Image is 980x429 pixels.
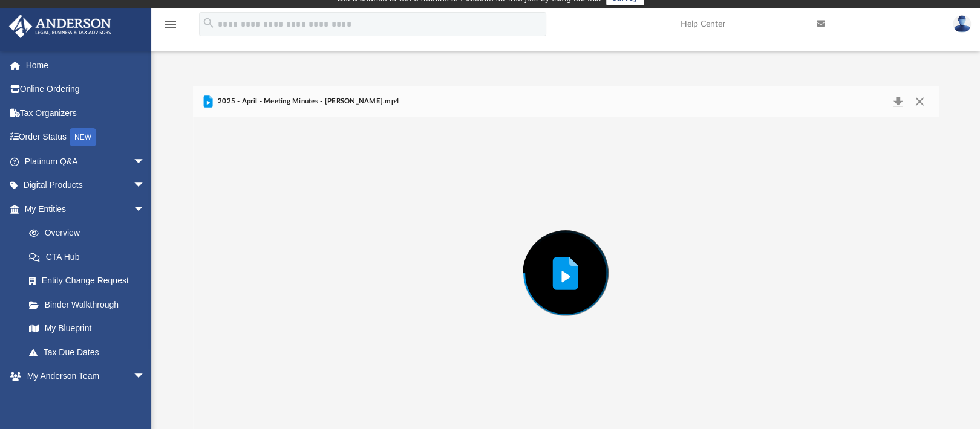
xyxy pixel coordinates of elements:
[17,245,163,269] a: CTA Hub
[8,364,157,389] a: My Anderson Teamarrow_drop_down
[133,364,157,389] span: arrow_drop_down
[8,125,163,150] a: Order StatusNEW
[70,128,96,146] div: NEW
[887,93,909,110] button: Download
[17,221,163,245] a: Overview
[163,17,178,31] i: menu
[202,16,215,30] i: search
[909,93,930,110] button: Close
[8,77,163,102] a: Online Ordering
[163,23,178,31] a: menu
[17,340,163,364] a: Tax Due Dates
[17,292,163,317] a: Binder Walkthrough
[8,149,163,173] a: Platinum Q&Aarrow_drop_down
[133,197,157,222] span: arrow_drop_down
[8,173,163,198] a: Digital Productsarrow_drop_down
[17,388,151,412] a: My Anderson Team
[215,96,400,107] span: 2025 - April - Meeting Minutes - [PERSON_NAME].mp4
[17,317,157,341] a: My Blueprint
[5,15,115,38] img: Anderson Advisors Platinum Portal
[953,15,971,33] img: User Pic
[17,269,163,293] a: Entity Change Request
[133,149,157,174] span: arrow_drop_down
[8,101,163,125] a: Tax Organizers
[8,53,163,77] a: Home
[133,173,157,198] span: arrow_drop_down
[8,197,163,221] a: My Entitiesarrow_drop_down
